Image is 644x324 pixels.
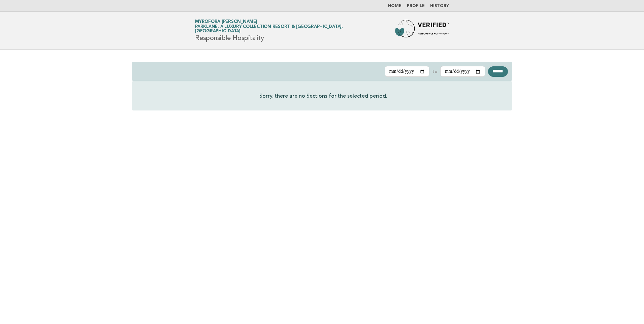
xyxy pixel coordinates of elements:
[195,20,384,33] a: Myrofora [PERSON_NAME]Parklane, a Luxury Collection Resort & [GEOGRAPHIC_DATA], [GEOGRAPHIC_DATA]
[430,4,449,8] a: History
[432,68,438,74] label: to
[388,4,401,8] a: Home
[407,4,425,8] a: Profile
[195,25,384,34] span: Parklane, a Luxury Collection Resort & [GEOGRAPHIC_DATA], [GEOGRAPHIC_DATA]
[259,92,387,100] p: Sorry, there are no Sections for the selected period.
[195,20,384,41] h1: Responsible Hospitality
[395,20,449,41] img: Forbes Travel Guide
